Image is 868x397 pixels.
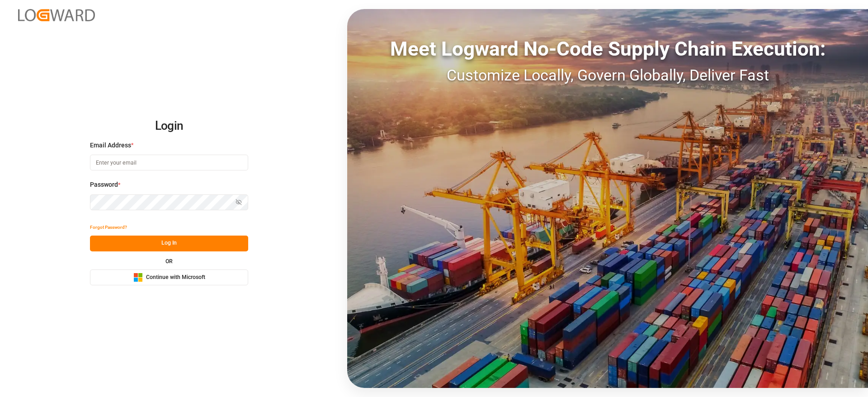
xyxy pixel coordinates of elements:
[146,274,205,282] span: Continue with Microsoft
[347,34,868,64] div: Meet Logward No-Code Supply Chain Execution:
[347,64,868,87] div: Customize Locally, Govern Globally, Deliver Fast
[90,141,131,150] span: Email Address
[18,9,95,21] img: Logward_new_orange.png
[90,220,127,236] button: Forgot Password?
[90,269,248,285] button: Continue with Microsoft
[90,155,248,170] input: Enter your email
[90,236,248,251] button: Log In
[90,112,248,141] h2: Login
[165,259,173,264] small: OR
[90,180,118,189] span: Password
